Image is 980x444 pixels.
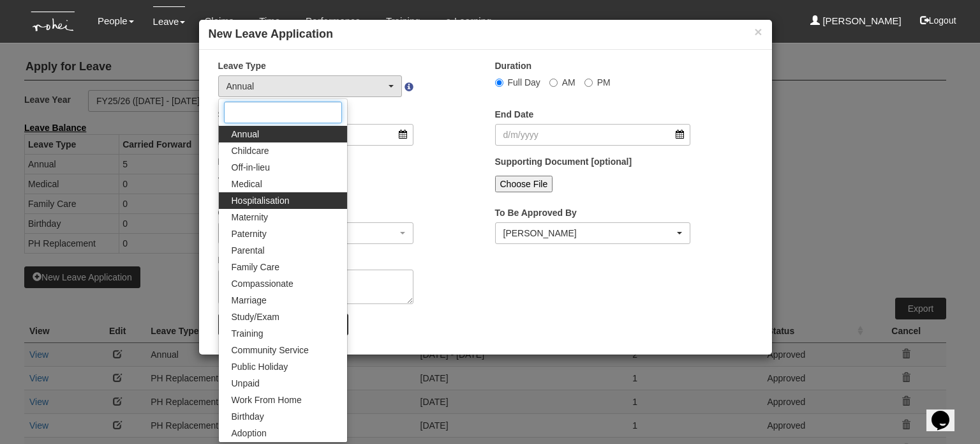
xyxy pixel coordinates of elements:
div: [PERSON_NAME] [503,227,675,240]
span: Paternity [232,227,267,240]
span: Annual [232,128,260,141]
span: Marriage [232,294,267,307]
button: × [754,25,762,38]
button: Annual [218,75,403,97]
span: Hospitalisation [232,194,290,207]
div: Annual [226,80,387,93]
input: Choose File [495,176,553,192]
span: Compassionate [232,277,293,290]
span: Childcare [232,144,269,157]
label: Duration [495,59,532,72]
input: Search [224,102,342,123]
b: New Leave Application [209,27,333,40]
input: d/m/yyyy [495,124,691,146]
span: Medical [232,178,262,190]
label: Supporting Document [optional] [495,155,632,168]
iframe: chat widget [926,393,967,431]
span: Training [232,327,264,340]
label: Leave Type [218,59,266,72]
span: Unpaid [232,377,260,390]
span: AM [562,77,575,88]
span: Maternity [232,211,269,224]
span: Adoption [232,427,267,440]
span: Study/Exam [232,310,279,323]
span: Work From Home [232,394,302,406]
span: Birthday [232,410,264,423]
label: To Be Approved By [495,206,577,219]
label: End Date [495,108,534,121]
button: Maoi De Leon [495,222,691,244]
span: Full Day [508,77,540,88]
span: Public Holiday [232,360,288,373]
span: Community Service [232,344,309,356]
span: Parental [232,244,265,257]
span: Family Care [232,261,279,273]
span: PM [597,77,611,88]
span: Off-in-lieu [232,161,270,174]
